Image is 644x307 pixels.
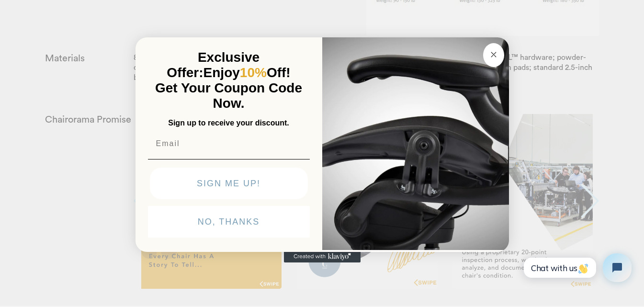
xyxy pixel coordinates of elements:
img: underline [148,159,310,159]
a: Created with Klaviyo - opens in a new tab [284,251,361,262]
button: Close dialog [483,43,504,67]
span: Exclusive Offer: [167,50,260,80]
span: Enjoy Off! [203,65,291,80]
span: 10% [240,65,267,80]
input: Email [148,134,310,153]
span: Get Your Coupon Code Now. [155,80,302,111]
iframe: Tidio Chat [513,245,640,290]
button: SIGN ME UP! [150,168,308,199]
button: NO, THANKS [148,206,310,238]
span: Sign up to receive your discount. [168,119,289,127]
img: 92d77583-a095-41f6-84e7-858462e0427a.jpeg [322,35,509,250]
